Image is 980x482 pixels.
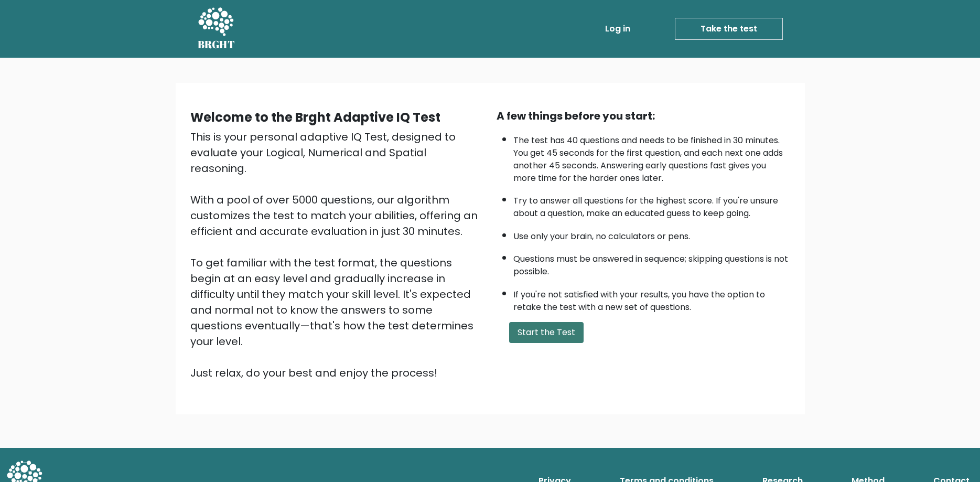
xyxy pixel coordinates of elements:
[198,38,235,51] h5: BRGHT
[513,225,790,243] li: Use only your brain, no calculators or pens.
[513,283,790,314] li: If you're not satisfied with your results, you have the option to retake the test with a new set ...
[190,109,440,126] b: Welcome to the Brght Adaptive IQ Test
[190,129,484,381] div: This is your personal adaptive IQ Test, designed to evaluate your Logical, Numerical and Spatial ...
[601,18,634,39] a: Log in
[509,322,584,343] button: Start the Test
[513,129,790,185] li: The test has 40 questions and needs to be finished in 30 minutes. You get 45 seconds for the firs...
[513,189,790,220] li: Try to answer all questions for the highest score. If you're unsure about a question, make an edu...
[497,108,790,124] div: A few things before you start:
[513,248,790,278] li: Questions must be answered in sequence; skipping questions is not possible.
[675,18,783,40] a: Take the test
[198,4,235,53] a: BRGHT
